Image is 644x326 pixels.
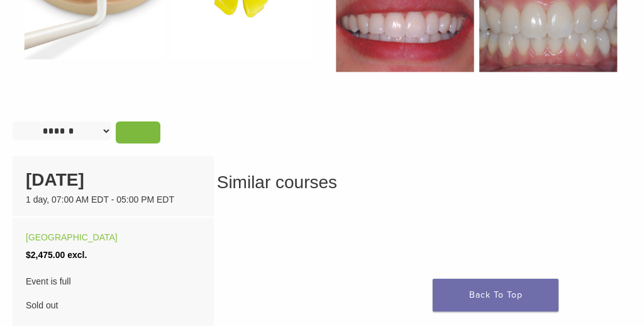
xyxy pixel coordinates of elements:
span: Event is full [26,273,201,290]
div: 1 day, 07:00 AM EDT - 05:00 PM EDT [26,193,201,206]
a: Back To Top [433,279,558,312]
span: $2,475.00 [26,250,65,260]
span: excl. [67,250,87,260]
a: [GEOGRAPHIC_DATA] [26,232,118,242]
div: Sold out [26,273,201,314]
div: [DATE] [26,167,201,193]
h3: Similar courses [13,169,631,196]
a: Reset [116,121,160,143]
